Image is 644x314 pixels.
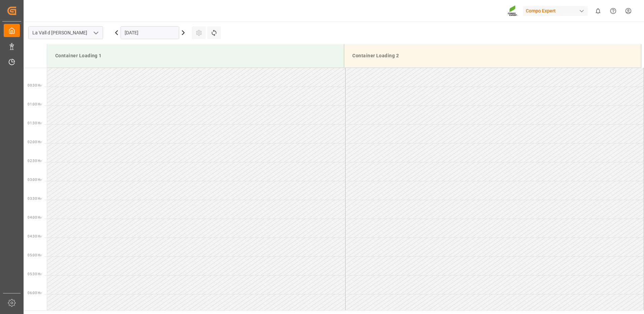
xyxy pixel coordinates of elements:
span: 06:30 Hr [28,310,41,314]
input: DD.MM.YYYY [121,26,179,39]
input: Type to search/select [28,26,103,39]
span: 04:30 Hr [28,234,41,238]
button: Help Center [606,3,621,19]
button: Compo Expert [523,4,590,17]
span: 00:30 Hr [28,84,41,87]
div: Container Loading 1 [53,50,339,62]
div: Container Loading 2 [350,50,636,62]
span: 02:00 Hr [28,140,41,144]
span: 06:00 Hr [28,291,41,295]
span: 04:00 Hr [28,216,41,219]
span: 02:30 Hr [28,159,41,163]
span: 05:30 Hr [28,272,41,276]
span: 03:00 Hr [28,178,41,182]
span: 03:30 Hr [28,197,41,200]
span: 01:00 Hr [28,102,41,106]
span: 05:00 Hr [28,253,41,257]
div: Compo Expert [523,6,588,16]
span: 01:30 Hr [28,121,41,125]
button: show 0 new notifications [590,3,606,19]
img: Screenshot%202023-09-29%20at%2010.02.21.png_1712312052.png [508,5,518,17]
button: open menu [91,28,101,38]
